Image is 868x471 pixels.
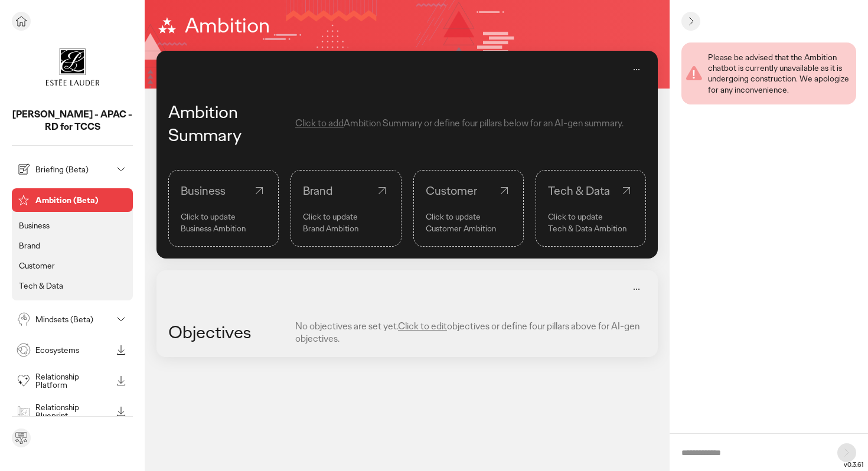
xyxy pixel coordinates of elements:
[168,100,283,146] div: Ambition Summary
[426,223,511,234] p: Customer Ambition
[181,182,266,199] div: Business
[35,315,112,323] p: Mindsets (Beta)
[548,182,634,199] div: Tech & Data
[548,223,634,234] p: Tech & Data Ambition
[426,211,511,223] p: Click to update
[12,109,133,133] p: Estee Lauder - APAC - RD for TCCS
[181,211,266,223] p: Click to update
[156,12,270,40] h1: Ambition
[536,170,646,247] a: Tech & DataClick to update Tech & Data Ambition
[168,320,283,345] div: Objectives
[19,240,40,251] p: Brand
[35,165,112,174] p: Briefing (Beta)
[35,403,112,420] p: Relationship Blueprint
[398,320,447,332] span: Click to edit
[303,211,389,223] p: Click to update
[19,280,63,291] p: Tech & Data
[19,260,55,271] p: Customer
[295,320,646,345] div: No objectives are set yet. objectives or define four pillars above for AI-gen objectives.
[43,38,102,97] img: project avatar
[708,52,851,95] div: Please be advised that the Ambition chatbot is currently unavailable as it is undergoing construc...
[413,170,524,247] a: CustomerClick to update Customer Ambition
[35,372,112,389] p: Relationship Platform
[181,223,266,234] p: Business Ambition
[303,223,389,234] p: Brand Ambition
[295,117,624,130] div: Ambition Summary or define four pillars below for an AI-gen summary.
[291,170,401,247] a: BrandClick to update Brand Ambition
[426,182,511,199] div: Customer
[168,170,279,247] a: BusinessClick to update Business Ambition
[35,346,112,354] p: Ecosystems
[303,182,389,199] div: Brand
[12,429,31,447] div: Send feedback
[548,211,634,223] p: Click to update
[19,220,50,231] p: Business
[35,196,128,204] p: Ambition (Beta)
[295,117,344,129] span: Click to add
